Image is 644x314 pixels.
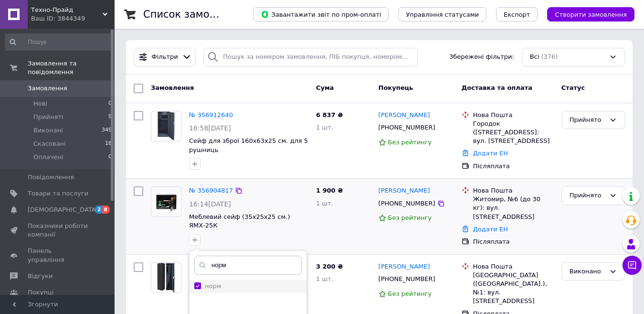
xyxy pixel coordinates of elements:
[462,84,532,91] span: Доставка та оплата
[388,290,432,297] span: Без рейтингу
[561,84,585,91] span: Статус
[203,48,417,66] input: Пошук за номером замовлення, ПІБ покупця, номером телефону, Email, номером накладної
[473,119,554,146] div: Городок ([STREET_ADDRESS]: вул. [STREET_ADDRESS]
[504,11,530,18] span: Експорт
[5,33,113,51] input: Пошук
[108,113,112,121] span: 9
[33,153,63,162] span: Оплачені
[28,206,98,214] span: [DEMOGRAPHIC_DATA]
[388,214,432,221] span: Без рейтингу
[151,262,181,293] a: Фото товару
[316,263,343,270] span: 3 200 ₴
[152,53,178,62] span: Фільтри
[108,99,112,108] span: 0
[189,124,231,132] span: 16:58[DATE]
[151,192,181,212] img: Фото товару
[623,256,642,275] button: Чат з покупцем
[105,140,112,148] span: 18
[473,186,554,195] div: Нова Пошта
[473,271,554,306] div: [GEOGRAPHIC_DATA] ([GEOGRAPHIC_DATA].), №1: вул. [STREET_ADDRESS]
[189,213,290,229] a: Меблевий сейф (35х25х25 см.) ЯМХ-25К
[379,111,430,120] a: [PERSON_NAME]
[28,173,74,182] span: Повідомлення
[570,191,605,201] div: Прийнято
[449,53,514,62] span: Збережені фільтри:
[570,115,605,125] div: Прийнято
[379,262,430,271] a: [PERSON_NAME]
[473,238,554,246] div: Післяплата
[143,9,240,20] h1: Список замовлень
[570,267,605,277] div: Виконано
[31,14,115,23] div: Ваш ID: 3844349
[377,197,437,210] div: [PHONE_NUMBER]
[108,153,112,162] span: 0
[102,126,112,135] span: 349
[28,272,53,281] span: Відгуки
[194,256,302,275] input: Напишіть назву мітки
[28,222,88,239] span: Показники роботи компанії
[473,111,554,119] div: Нова Пошта
[102,206,110,214] span: 8
[538,11,634,18] a: Створити замовлення
[189,187,233,194] a: № 356904817
[33,99,47,108] span: Нові
[151,84,194,91] span: Замовлення
[95,206,103,214] span: 2
[316,200,333,207] span: 1 шт.
[28,84,67,93] span: Замовлення
[377,121,437,134] div: [PHONE_NUMBER]
[316,84,334,91] span: Cума
[473,162,554,171] div: Післяплата
[151,186,181,217] a: Фото товару
[28,247,88,264] span: Панель управління
[555,11,627,18] span: Створити замовлення
[406,11,479,18] span: Управління статусами
[377,273,437,285] div: [PHONE_NUMBER]
[388,139,432,146] span: Без рейтингу
[496,7,538,22] button: Експорт
[261,10,381,19] span: Завантажити звіт по пром-оплаті
[530,53,539,62] span: Всі
[33,113,63,121] span: Прийняті
[316,275,333,282] span: 1 шт.
[33,140,66,148] span: Скасовані
[316,111,343,119] span: 6 837 ₴
[158,111,175,141] img: Фото товару
[189,200,231,208] span: 16:14[DATE]
[473,262,554,271] div: Нова Пошта
[253,7,389,22] button: Завантажити звіт по пром-оплаті
[33,126,63,135] span: Виконані
[473,150,508,157] a: Додати ЕН
[379,186,430,195] a: [PERSON_NAME]
[189,137,308,153] a: Сейф для зброї 160х63х25 см. для 5 рушниць
[473,226,508,233] a: Додати ЕН
[398,7,486,22] button: Управління статусами
[473,195,554,221] div: Житомир, №6 (до 30 кг): вул. [STREET_ADDRESS]
[189,111,233,119] a: № 356912640
[157,263,175,292] img: Фото товару
[547,7,634,22] button: Створити замовлення
[28,189,88,198] span: Товари та послуги
[541,53,558,60] span: (376)
[28,59,115,76] span: Замовлення та повідомлення
[316,124,333,131] span: 1 шт.
[31,6,103,14] span: Техно-Прайд
[151,111,181,141] a: Фото товару
[379,84,413,91] span: Покупець
[28,288,53,297] span: Покупці
[316,187,343,194] span: 1 900 ₴
[205,282,222,290] label: норм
